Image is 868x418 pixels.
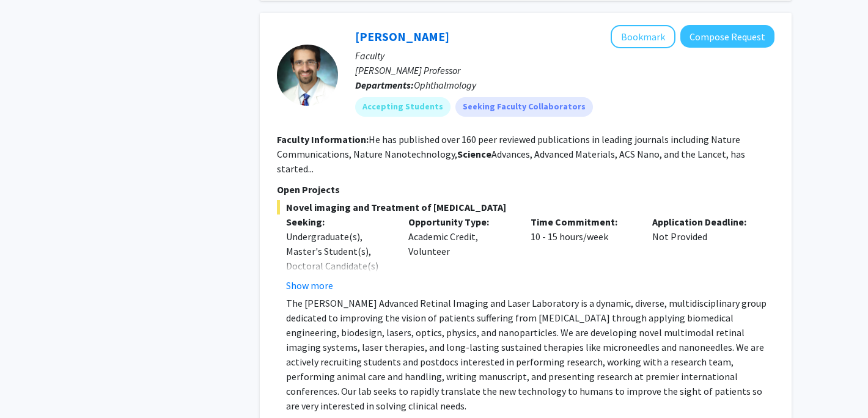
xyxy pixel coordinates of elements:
[652,215,756,229] p: Application Deadline:
[643,215,765,293] div: Not Provided
[9,363,52,409] iframe: Chat
[277,200,774,215] span: Novel imaging and Treatment of [MEDICAL_DATA]
[355,29,449,44] a: [PERSON_NAME]
[286,278,333,293] button: Show more
[355,97,451,117] mat-chip: Accepting Students
[355,63,774,78] p: [PERSON_NAME] Professor
[277,182,774,197] p: Open Projects
[611,25,675,48] button: Add Yannis Paulus to Bookmarks
[457,148,491,160] b: Science
[455,97,593,117] mat-chip: Seeking Faculty Collaborators
[277,133,369,145] b: Faculty Information:
[355,48,774,63] p: Faculty
[286,215,390,229] p: Seeking:
[286,296,774,413] p: The [PERSON_NAME] Advanced Retinal Imaging and Laser Laboratory is a dynamic, diverse, multidisci...
[680,25,774,48] button: Compose Request to Yannis Paulus
[531,215,634,229] p: Time Commitment:
[355,79,414,91] b: Departments:
[521,215,644,293] div: 10 - 15 hours/week
[277,133,745,175] fg-read-more: He has published over 160 peer reviewed publications in leading journals including Nature Communi...
[286,229,390,376] div: Undergraduate(s), Master's Student(s), Doctoral Candidate(s) (PhD, MD, DMD, PharmD, etc.), Postdo...
[399,215,521,293] div: Academic Credit, Volunteer
[408,215,512,229] p: Opportunity Type:
[414,79,476,91] span: Ophthalmology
